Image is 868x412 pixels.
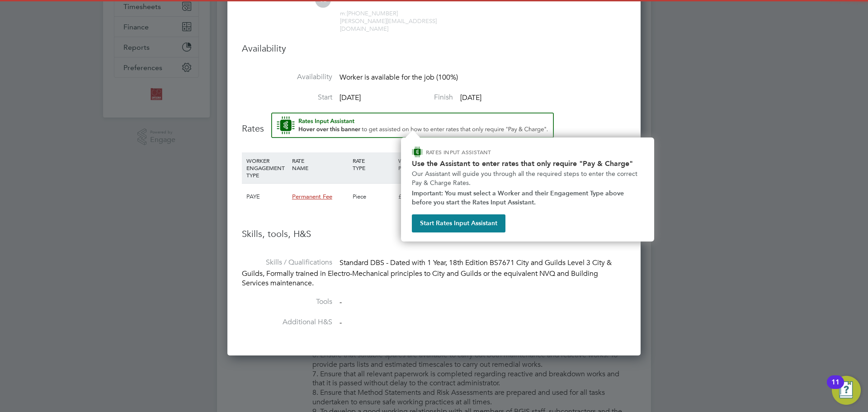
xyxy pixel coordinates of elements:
[396,152,442,176] div: WORKER PAY RATE
[401,137,654,242] div: How to input Rates that only require Pay & Charge
[242,317,332,327] label: Additional H&S
[350,152,396,176] div: RATE TYPE
[242,93,332,102] label: Start
[290,152,350,176] div: RATE NAME
[340,318,342,327] span: -
[460,93,481,102] span: [DATE]
[242,43,626,54] h3: Availability
[412,214,505,232] button: Start Rates Input Assistant
[412,147,423,157] img: ENGAGE Assistant Icon
[242,72,332,82] label: Availability
[292,193,332,200] span: Permanent Fee
[271,113,554,138] button: Rate Assistant
[363,93,453,102] label: Finish
[412,159,643,168] h2: Use the Assistant to enter rates that only require "Pay & Charge"
[242,258,332,267] label: Skills / Qualifications
[340,9,347,17] span: m:
[340,9,398,17] span: [PHONE_NUMBER]
[244,152,290,183] div: WORKER ENGAGEMENT TYPE
[412,189,626,206] strong: Important: You must select a Worker and their Engagement Type above before you start the Rates In...
[426,148,539,156] p: RATES INPUT ASSISTANT
[242,259,612,288] span: Standard DBS - Dated with 1 Year, 18th Edition BS7671 City and Guilds Level 3 City & Guilds, Form...
[242,113,626,134] h3: Rates
[242,297,332,307] label: Tools
[340,17,437,33] span: [PERSON_NAME][EMAIL_ADDRESS][DOMAIN_NAME]
[242,228,626,240] h3: Skills, tools, H&S
[340,93,361,102] span: [DATE]
[340,298,342,307] span: -
[244,184,290,210] div: PAYE
[412,170,643,187] p: Our Assistant will guide you through all the required steps to enter the correct Pay & Charge Rates.
[832,376,861,405] button: Open Resource Center, 11 new notifications
[340,73,458,82] span: Worker is available for the job (100%)
[396,184,442,210] div: £0.00
[350,184,396,210] div: Piece
[831,382,840,394] div: 11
